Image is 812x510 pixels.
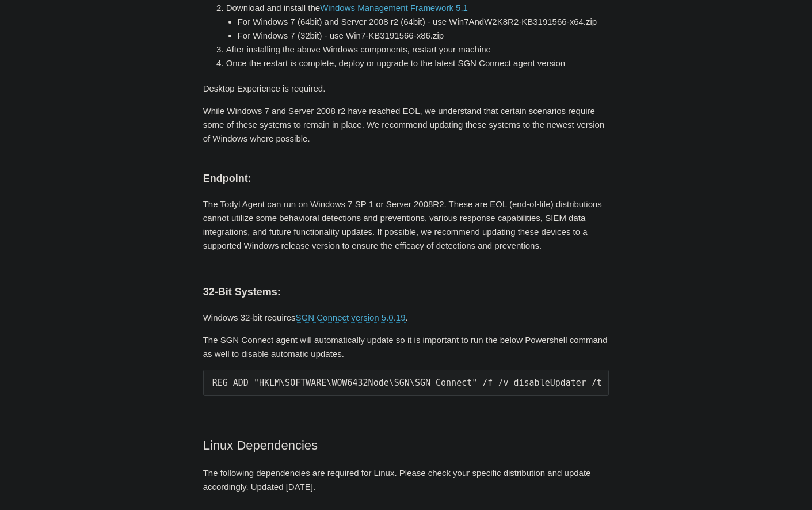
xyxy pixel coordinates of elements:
[226,58,566,68] span: Once the restart is complete, deploy or upgrade to the latest SGN Connect agent version
[226,3,320,13] span: Download and install the
[203,333,609,361] p: The SGN Connect agent will automatically update so it is important to run the below Powershell co...
[203,284,609,300] h3: 32-Bit Systems:
[320,3,468,13] a: Windows Management Framework 5.1
[238,17,597,26] span: For Windows 7 (64bit) and Server 2008 r2 (64bit) - use Win7AndW2K8R2-KB3191566-x64.zip
[203,435,609,455] h2: Linux Dependencies
[203,311,609,325] p: Windows 32-bit requires .
[203,197,609,253] p: The Todyl Agent can run on Windows 7 SP 1 or Server 2008R2. These are EOL (end-of-life) distribut...
[203,83,326,93] span: Desktop Experience is required.
[203,466,609,508] p: The following dependencies are required for Linux. Please check your specific distribution and up...
[203,106,605,143] span: While Windows 7 and Server 2008 r2 have reached EOL, we understand that certain scenarios require...
[238,31,444,40] span: For Windows 7 (32bit) - use Win7-KB3191566-x86.zip
[296,313,406,323] a: SGN Connect version 5.0.19
[203,370,609,396] pre: REG ADD "HKLM\SOFTWARE\WOW6432Node\SGN\SGN Connect" /f /v disableUpdater /t REG_SZ /d 1
[203,154,609,188] h3: Endpoint:
[226,44,491,54] span: After installing the above Windows components, restart your machine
